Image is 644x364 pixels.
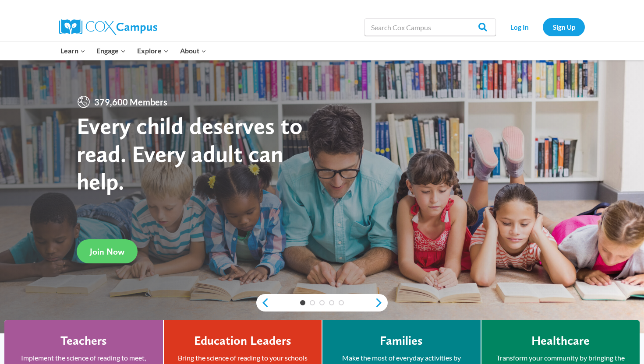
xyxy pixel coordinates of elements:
span: Engage [96,45,126,56]
a: Log In [500,18,538,36]
nav: Secondary Navigation [500,18,585,36]
a: Sign Up [543,18,585,36]
h4: Education Leaders [194,333,291,348]
a: next [375,297,388,308]
a: previous [256,297,269,308]
a: 4 [329,300,334,305]
a: 5 [339,300,344,305]
h4: Healthcare [531,333,590,348]
div: content slider buttons [256,294,388,311]
input: Search Cox Campus [364,18,496,36]
a: 1 [300,300,305,305]
a: Join Now [77,239,138,263]
span: Explore [137,45,169,56]
h4: Families [380,333,423,348]
span: Learn [60,45,85,56]
h4: Teachers [60,333,107,348]
img: Cox Campus [59,19,157,35]
a: 3 [319,300,325,305]
span: About [180,45,206,56]
a: 2 [310,300,315,305]
span: Join Now [90,246,124,257]
nav: Primary Navigation [55,42,212,60]
strong: Every child deserves to read. Every adult can help. [77,112,303,195]
span: 379,600 Members [91,95,171,109]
